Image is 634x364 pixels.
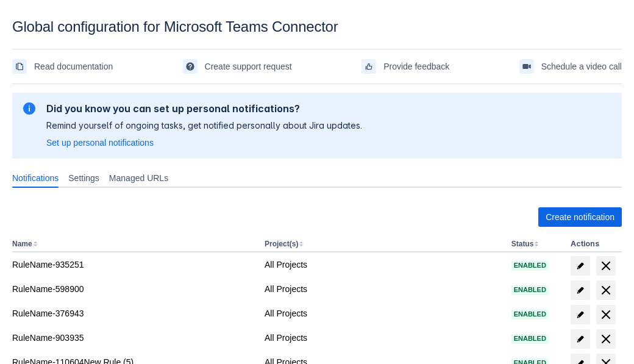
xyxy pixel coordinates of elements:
[575,261,585,271] span: edit
[15,62,24,71] span: documentation
[511,287,549,293] span: Enabled
[46,120,362,132] p: Remind yourself of ongoing tasks, get notified personally about Jira updates.
[265,259,502,271] div: All Projects
[599,307,613,322] span: delete
[511,262,549,269] span: Enabled
[511,311,549,318] span: Enabled
[205,57,292,76] span: Create support request
[538,207,622,227] button: Create notification
[265,240,298,248] button: Project(s)
[541,57,622,76] span: Schedule a video call
[12,283,255,295] div: RuleName-598900
[12,332,255,344] div: RuleName-903935
[519,57,622,76] a: Schedule a video call
[34,57,113,76] span: Read documentation
[566,237,622,252] th: Actions
[12,259,255,271] div: RuleName-935251
[46,102,362,115] h2: Did you know you can set up personal notifications?
[362,57,449,76] a: Provide feedback
[575,285,585,295] span: edit
[599,332,613,346] span: delete
[46,137,154,149] a: Set up personal notifications
[575,310,585,319] span: edit
[364,62,374,71] span: feedback
[522,62,532,71] span: videoCall
[12,307,255,319] div: RuleName-376943
[265,283,502,295] div: All Projects
[183,57,292,76] a: Create support request
[575,334,585,344] span: edit
[265,332,502,344] div: All Projects
[546,207,614,227] span: Create notification
[185,62,195,71] span: support
[68,172,99,184] span: Settings
[265,307,502,319] div: All Projects
[22,101,37,116] span: information
[599,259,613,273] span: delete
[511,335,549,342] span: Enabled
[12,172,59,184] span: Notifications
[511,240,534,248] button: Status
[12,18,622,35] div: Global configuration for Microsoft Teams Connector
[12,240,32,248] button: Name
[12,57,113,76] a: Read documentation
[109,172,168,184] span: Managed URLs
[383,57,449,76] span: Provide feedback
[599,283,613,298] span: delete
